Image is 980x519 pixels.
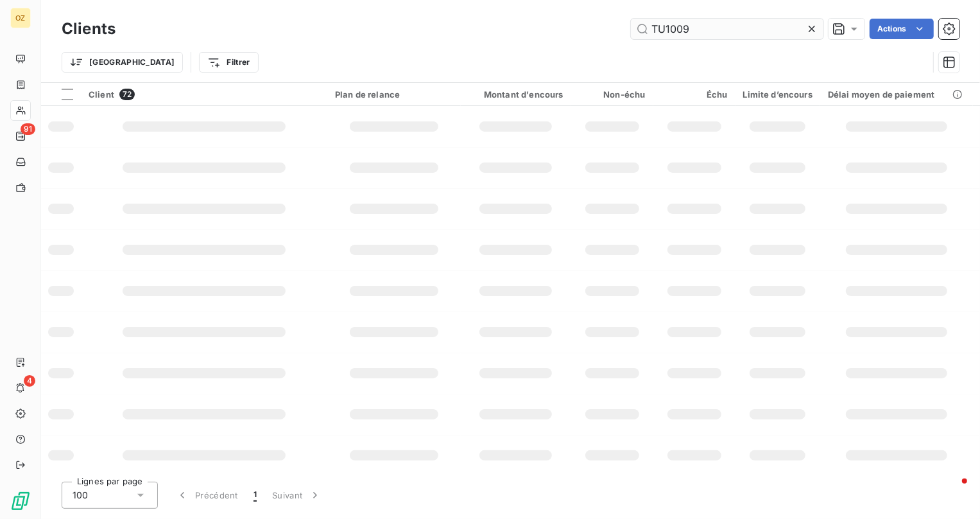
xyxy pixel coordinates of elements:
[631,19,823,39] input: Rechercher
[62,17,116,40] h3: Clients
[168,482,246,509] button: Précédent
[264,482,329,509] button: Suivant
[10,491,31,511] img: Logo LeanPay
[89,89,114,100] span: Client
[24,375,35,387] span: 4
[743,89,812,100] div: Limite d’encours
[661,89,728,100] div: Échu
[246,482,264,509] button: 1
[870,19,934,39] button: Actions
[828,89,965,100] div: Délai moyen de paiement
[469,89,563,100] div: Montant d'encours
[10,8,31,28] div: OZ
[254,489,257,502] span: 1
[579,89,646,100] div: Non-échu
[335,89,453,100] div: Plan de relance
[21,123,35,135] span: 91
[199,52,258,73] button: Filtrer
[119,89,135,100] span: 72
[73,489,88,502] span: 100
[936,475,967,506] iframe: Intercom live chat
[62,52,183,73] button: [GEOGRAPHIC_DATA]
